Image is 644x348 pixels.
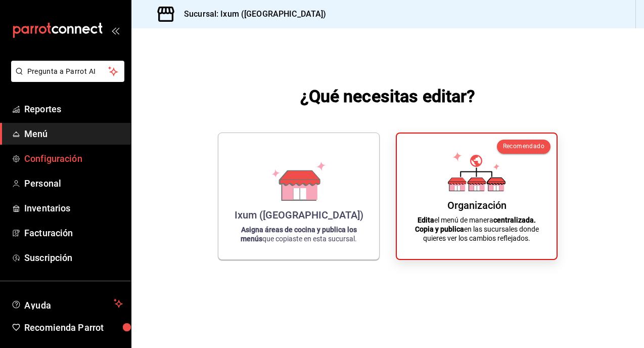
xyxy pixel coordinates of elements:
strong: Asigna áreas de cocina y publica los menús [241,226,357,243]
div: Ixum ([GEOGRAPHIC_DATA]) [235,209,363,221]
button: Pregunta a Parrot AI [11,61,124,82]
span: Facturación [24,226,123,240]
strong: Edita [418,216,434,224]
button: open_drawer_menu [111,26,119,34]
h1: ¿Qué necesitas editar? [300,84,476,108]
span: Ayuda [24,297,110,310]
span: Inventarios [24,201,123,215]
span: Personal [24,177,123,190]
p: que copiaste en esta sucursal. [231,225,367,243]
a: Pregunta a Parrot AI [7,73,124,84]
strong: Copia y publica [415,225,464,233]
span: Reportes [24,102,123,116]
p: el menú de manera en las sucursales donde quieres ver los cambios reflejados. [409,215,544,243]
span: Recomendado [503,143,544,150]
span: Menú [24,127,123,141]
span: Configuración [24,152,123,165]
span: Recomienda Parrot [24,321,123,334]
div: Organización [447,199,507,211]
span: Pregunta a Parrot AI [27,66,109,77]
h3: Sucursal: Ixum ([GEOGRAPHIC_DATA]) [176,8,326,20]
span: Suscripción [24,251,123,265]
strong: centralizada. [493,216,536,224]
